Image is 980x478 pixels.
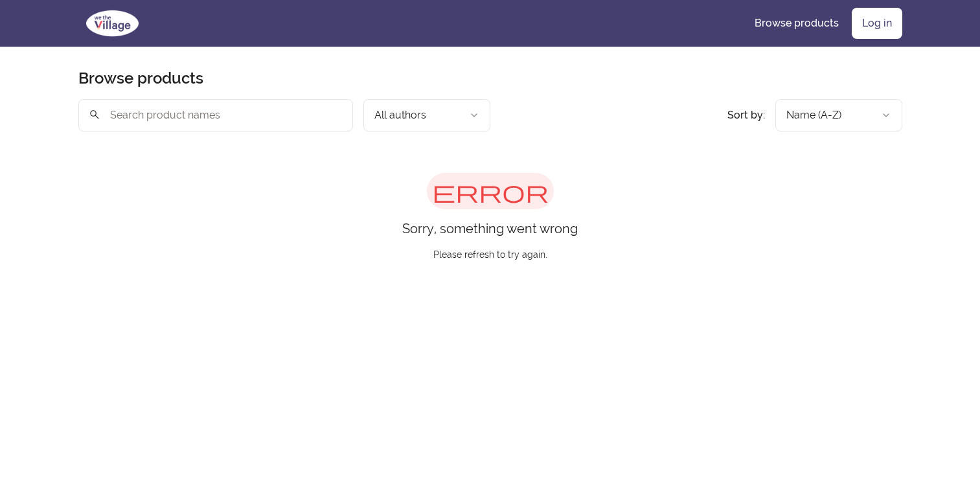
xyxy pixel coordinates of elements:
span: search [89,106,100,124]
p: Please refresh to try again. [433,238,547,261]
input: Search product names [78,99,353,131]
button: Product sort options [775,99,902,131]
p: Sorry, something went wrong [402,220,578,238]
nav: Main [744,8,902,39]
a: Browse products [744,8,849,39]
img: We The Village logo [78,8,146,39]
span: Sort by: [727,109,765,121]
a: Log in [852,8,902,39]
button: Filter by author [363,99,490,131]
span: error [427,173,554,209]
h1: Browse products [78,68,203,89]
